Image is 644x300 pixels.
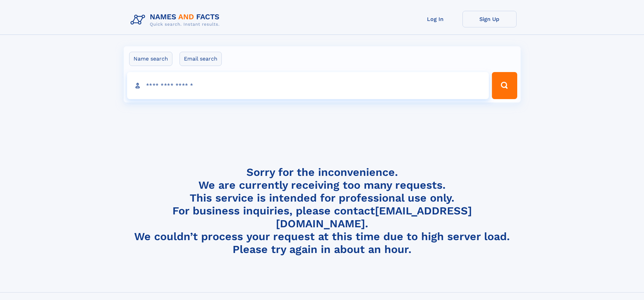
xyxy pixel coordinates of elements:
[492,72,517,99] button: Search Button
[128,166,517,256] h4: Sorry for the inconvenience. We are currently receiving too many requests. This service is intend...
[128,11,225,29] img: Logo Names and Facts
[127,72,489,99] input: search input
[180,52,222,66] label: Email search
[129,52,172,66] label: Name search
[462,11,517,27] a: Sign Up
[276,204,472,230] a: [EMAIL_ADDRESS][DOMAIN_NAME]
[408,11,462,27] a: Log In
